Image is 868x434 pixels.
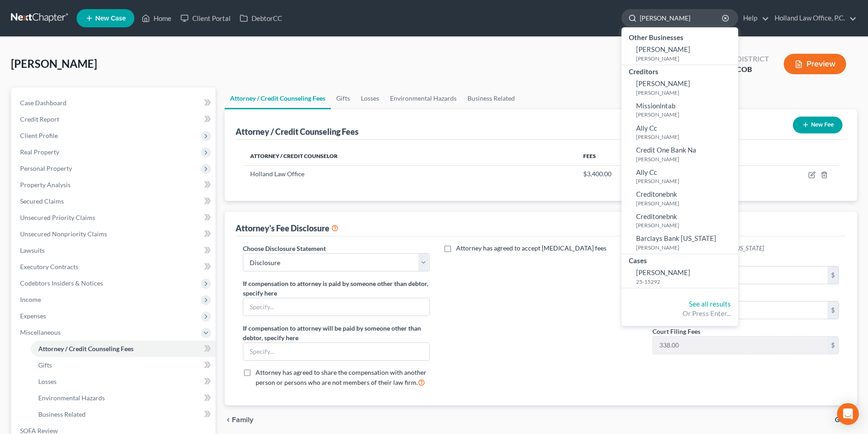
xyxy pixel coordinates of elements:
span: Attorney has agreed to accept [MEDICAL_DATA] fees [456,244,606,252]
span: Environmental Hazards [38,394,105,402]
span: Codebtors Insiders & Notices [20,279,103,287]
small: [PERSON_NAME] [636,244,736,251]
span: Expenses [20,312,46,320]
label: If compensation to attorney is paid by someone other than debtor, specify here [243,279,429,298]
input: Search by name... [640,10,723,26]
span: Business Related [38,410,86,418]
a: Case Dashboard [13,95,216,111]
span: [PERSON_NAME] [636,79,690,87]
small: [PERSON_NAME] [636,199,736,207]
span: Real Property [20,148,59,156]
a: [PERSON_NAME]25-15292 [621,266,738,288]
a: [PERSON_NAME][PERSON_NAME] [621,42,738,65]
span: Client Profile [20,132,58,139]
small: [PERSON_NAME] [636,155,736,163]
a: Missionlntab[PERSON_NAME] [621,99,738,121]
a: Holland Law Office, P.C. [770,10,857,26]
a: Secured Claims [13,193,216,209]
div: $ [827,266,838,284]
div: Open Intercom Messenger [837,403,859,425]
small: [PERSON_NAME] [636,133,736,141]
div: Other Businesses [621,31,738,42]
a: Lawsuits [13,242,216,259]
span: Property Analysis [20,181,71,189]
span: Ally Cc [636,124,657,132]
span: Family [232,416,253,424]
input: Specify... [243,298,429,316]
a: Gifts [331,87,355,109]
span: $3,400.00 [583,170,611,178]
div: District [736,54,769,64]
span: [PERSON_NAME] [636,268,690,276]
a: Attorney / Credit Counseling Fees [31,341,216,357]
div: Or Press Enter... [629,309,731,318]
input: 0.00 [653,266,827,284]
div: Cases [621,254,738,266]
div: $ [827,301,838,319]
a: Gifts [31,357,216,373]
small: 25-15292 [636,278,736,286]
input: 0.00 [653,301,827,319]
small: [PERSON_NAME] [636,221,736,229]
span: Holland Law Office [250,170,304,178]
h6: Bankruptcy Court CM/ECF: [652,244,839,253]
a: Losses [31,373,216,390]
a: Business Related [462,87,520,109]
a: Business Related [31,406,216,423]
button: chevron_left Family [225,416,253,424]
small: [PERSON_NAME] [636,89,736,97]
span: Fees [583,153,596,159]
span: Attorney / Credit Counselor [250,153,338,159]
span: Income [20,296,41,303]
a: Environmental Hazards [31,390,216,406]
a: Credit Report [13,111,216,128]
span: Credit Report [20,115,59,123]
div: Attorney / Credit Counseling Fees [236,126,359,137]
span: Losses [38,378,56,385]
a: Losses [355,87,385,109]
span: Lawsuits [20,246,45,254]
div: Creditors [621,65,738,77]
span: [US_STATE] [734,244,764,252]
a: Credit One Bank Na[PERSON_NAME] [621,143,738,165]
span: Missionlntab [636,102,675,110]
span: [PERSON_NAME] [636,45,690,53]
a: Attorney / Credit Counseling Fees [225,87,331,109]
span: Attorney has agreed to share the compensation with another person or persons who are not members ... [256,368,426,386]
span: Gifts [835,416,850,424]
small: [PERSON_NAME] [636,55,736,62]
div: COB [736,64,769,75]
label: Court Filing Fees [652,327,700,336]
a: Ally Cc[PERSON_NAME] [621,121,738,143]
a: Unsecured Nonpriority Claims [13,226,216,242]
span: Creditonebnk [636,212,677,220]
input: Specify... [243,343,429,360]
span: New Case [95,15,126,22]
a: Unsecured Priority Claims [13,209,216,226]
small: [PERSON_NAME] [636,177,736,185]
a: Executory Contracts [13,259,216,275]
button: Preview [784,54,846,74]
a: Home [137,10,176,26]
span: Miscellaneous [20,328,61,336]
small: [PERSON_NAME] [636,111,736,118]
span: Ally Cc [636,168,657,176]
a: See all results [689,300,731,308]
span: [PERSON_NAME] [11,57,97,70]
span: Attorney / Credit Counseling Fees [38,345,134,352]
span: Unsecured Nonpriority Claims [20,230,107,238]
a: Client Portal [176,10,235,26]
span: Executory Contracts [20,263,78,271]
a: Help [739,10,769,26]
label: If compensation to attorney will be paid by someone other than debtor, specify here [243,323,429,342]
div: $ [827,337,838,354]
a: Creditonebnk[PERSON_NAME] [621,187,738,209]
a: Ally Cc[PERSON_NAME] [621,165,738,188]
span: Credit One Bank Na [636,146,696,154]
span: Unsecured Priority Claims [20,214,95,221]
span: Personal Property [20,164,72,172]
span: Barclays Bank [US_STATE] [636,234,716,242]
label: Choose Disclosure Statement [243,244,326,253]
a: DebtorCC [235,10,287,26]
span: Secured Claims [20,197,64,205]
